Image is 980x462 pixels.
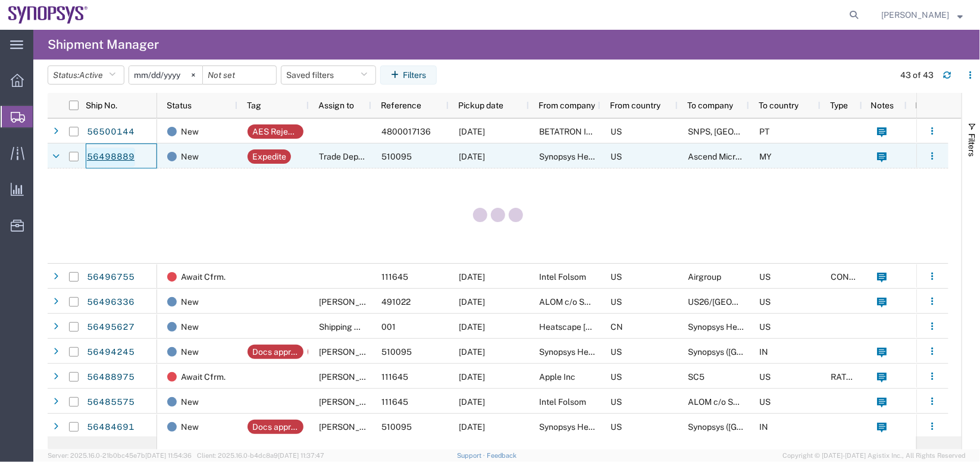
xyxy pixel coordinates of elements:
span: Synopsys Headquarters USSV [539,152,654,161]
span: CN [610,322,623,332]
span: Ascend Microsystems Sdn. Bhd. [688,152,809,161]
button: [PERSON_NAME] [881,8,963,22]
span: Synopsys (India) Pvt. Ltd. [688,347,847,357]
span: 111645 [381,397,408,407]
span: Intel Folsom [539,272,586,282]
span: Active [79,70,103,80]
span: US [759,297,771,307]
span: PT [759,127,769,136]
span: ALOM c/o SYNOPSYS [539,297,623,307]
span: Apple Inc [539,372,575,382]
span: Rafael Chacon [319,297,387,307]
span: Intel Folsom [539,397,586,407]
span: Heatscape China [539,322,668,332]
span: 08/19/2025 [459,397,485,407]
span: Notes [871,101,894,110]
span: Shipping APAC [319,322,377,332]
span: US [610,272,622,282]
a: 56496755 [86,268,135,287]
span: RATED [831,372,857,382]
div: AES Rejected [252,124,299,139]
span: IN [759,422,768,432]
span: Kaelen O'Connor [319,422,387,432]
span: SNPS, Portugal Unipessoal, Lda. [688,127,863,136]
span: To country [759,101,799,110]
a: Feedback [487,452,517,459]
span: 08/14/2025 [459,152,485,161]
span: US [610,127,622,136]
span: Kaelen O'Connor [319,347,387,357]
span: Docs [916,101,935,110]
span: Synopsys (India) Pvt. Ltd. [688,422,847,432]
input: Not set [129,66,202,84]
a: 56500144 [86,123,135,142]
span: Trade Department [319,152,389,161]
span: Client: 2025.16.0-b4dc8a9 [197,452,324,459]
span: Assign to [318,101,354,110]
span: 510095 [381,347,412,357]
span: US [610,347,622,357]
span: US [759,397,771,407]
span: Copyright © [DATE]-[DATE] Agistix Inc., All Rights Reserved [782,451,966,461]
span: 111645 [381,272,408,282]
span: 111645 [381,372,408,382]
a: Support [457,452,487,459]
span: US [759,372,771,382]
span: US26/Austin [688,297,797,307]
span: New [181,119,199,144]
span: US [610,152,622,161]
span: Airgroup [688,272,721,282]
span: New [181,339,199,364]
span: Status [167,101,192,110]
button: Filters [380,65,437,85]
span: US [610,297,622,307]
span: 08/15/2025 [459,422,485,432]
a: 56485575 [86,393,135,412]
input: Not set [203,66,276,84]
span: US [759,322,771,332]
span: [DATE] 11:54:36 [145,452,192,459]
span: New [181,289,199,314]
div: Expedite [252,149,286,164]
span: 08/20/2025 [459,347,485,357]
a: 56495627 [86,318,135,337]
span: IN [759,347,768,357]
span: Ship No. [86,101,117,110]
span: 08/14/2025 [459,372,485,382]
span: New [181,314,199,339]
div: 43 of 43 [900,69,934,82]
span: 510095 [381,422,412,432]
span: Server: 2025.16.0-21b0bc45e7b [48,452,192,459]
span: 491022 [381,297,411,307]
span: Synopsys Headquarters USSV [539,422,654,432]
span: From country [610,101,660,110]
span: US [610,422,622,432]
div: Docs approval needed [252,420,299,434]
span: To company [687,101,733,110]
span: Tag [247,101,261,110]
span: US [610,372,622,382]
span: US [610,397,622,407]
span: [DATE] 11:37:47 [278,452,324,459]
span: Rafael Chacon [319,372,387,382]
a: 56498889 [86,148,135,167]
span: Synopsys Headquarters USSV [539,347,654,357]
span: 4800017136 [381,127,431,136]
span: BETATRON INC. [539,127,600,136]
span: 08/15/2025 [459,272,485,282]
h4: Shipment Manager [48,30,159,60]
span: MY [759,152,772,161]
span: US [759,272,771,282]
span: New [181,414,199,439]
span: CONTRACT_RATE [831,272,900,282]
button: Status:Active [48,65,124,85]
span: 08/14/2025 [459,127,485,136]
img: logo [8,6,88,24]
a: 56488975 [86,368,135,387]
a: 56494245 [86,343,135,362]
span: New [181,389,199,414]
span: 08/15/2025 [459,322,485,332]
a: 56496336 [86,293,135,312]
span: Rafael Chacon [319,397,387,407]
span: From company [538,101,595,110]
